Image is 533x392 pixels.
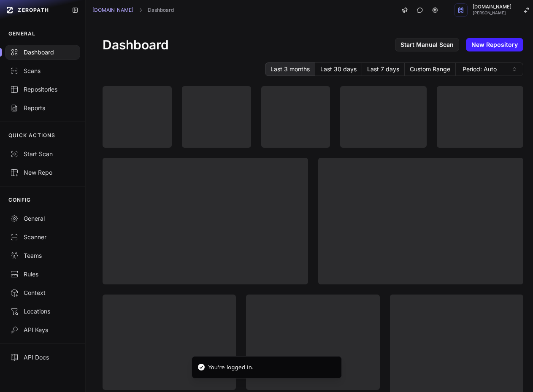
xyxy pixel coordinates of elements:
svg: chevron right, [138,7,143,13]
span: [PERSON_NAME] [473,11,511,15]
nav: breadcrumb [92,7,174,14]
div: Start Scan [10,150,75,158]
p: QUICK ACTIONS [8,132,56,139]
svg: caret sort, [511,66,518,73]
h1: Dashboard [103,37,169,52]
button: Last 30 days [315,62,362,76]
a: ZEROPATH [3,3,65,17]
p: CONFIG [8,197,31,203]
div: Reports [10,104,75,112]
a: [DOMAIN_NAME] [92,7,133,14]
span: [DOMAIN_NAME] [473,5,511,9]
div: API Keys [10,326,75,334]
div: Teams [10,251,75,260]
div: Scanner [10,233,75,241]
div: Dashboard [10,48,75,57]
div: Rules [10,270,75,278]
div: Locations [10,307,75,316]
button: Last 7 days [362,62,405,76]
span: ZEROPATH [18,7,49,14]
a: Dashboard [148,7,174,14]
a: Start Manual Scan [395,38,459,51]
div: General [10,214,75,223]
a: New Repository [466,38,523,51]
span: Period: Auto [463,65,497,73]
button: Last 3 months [265,62,315,76]
div: Scans [10,67,75,75]
div: API Docs [10,353,75,362]
div: Repositories [10,85,75,94]
div: New Repo [10,168,75,177]
button: Custom Range [405,62,456,76]
div: Context [10,289,75,297]
p: GENERAL [8,30,35,37]
div: You're logged in. [208,363,254,372]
